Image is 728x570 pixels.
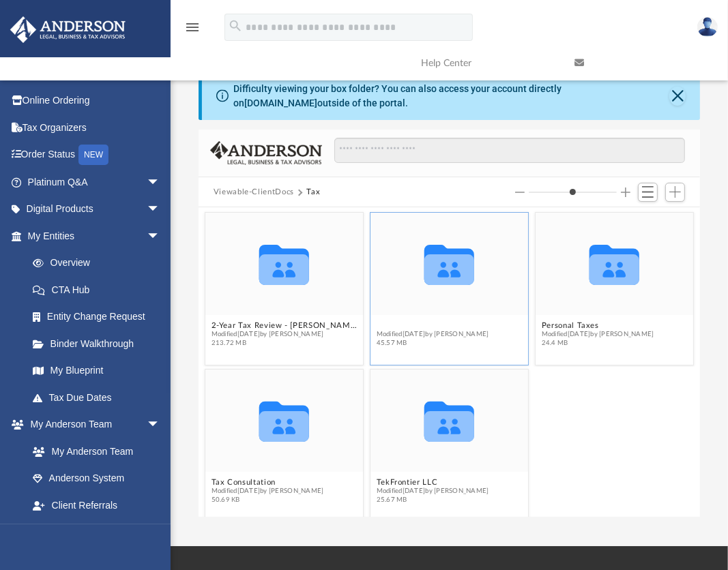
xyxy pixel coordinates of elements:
a: Binder Walkthrough [19,330,181,357]
a: Platinum Q&Aarrow_drop_down [10,168,181,196]
a: My Documentsarrow_drop_down [10,519,174,546]
div: NEW [78,145,108,165]
a: My Anderson Team [19,438,167,465]
button: Increase column size [621,187,630,197]
button: Viewable-ClientDocs [214,186,294,198]
a: Anderson System [19,465,174,492]
a: Help Center [411,36,564,90]
span: arrow_drop_down [147,168,174,196]
a: menu [184,26,201,35]
span: 213.72 MB [211,340,357,348]
button: NAND Holdings, LLC [376,321,489,330]
a: Online Ordering [10,87,181,115]
span: Modified [DATE] by [PERSON_NAME] [376,487,489,496]
div: grid [199,207,700,517]
i: search [228,18,243,33]
span: Modified [DATE] by [PERSON_NAME] [542,331,654,340]
button: Switch to List View [638,183,658,202]
button: Tax [306,186,320,198]
button: Personal Taxes [542,321,654,330]
span: arrow_drop_down [147,519,174,547]
button: 2-Year Tax Review - [PERSON_NAME] [211,321,357,330]
button: Tax Consultation [211,478,323,487]
a: Tax Organizers [10,114,181,141]
span: arrow_drop_down [147,222,174,250]
span: arrow_drop_down [147,196,174,224]
a: Digital Productsarrow_drop_down [10,196,181,223]
a: Entity Change Request [19,303,181,331]
span: Modified [DATE] by [PERSON_NAME] [376,331,489,340]
a: Client Referrals [19,492,174,519]
img: User Pic [697,17,718,37]
span: 24.4 MB [542,340,654,348]
input: Column size [529,187,617,197]
span: 50.69 KB [211,496,323,505]
div: Difficulty viewing your box folder? You can also access your account directly on outside of the p... [233,82,669,110]
span: Modified [DATE] by [PERSON_NAME] [211,487,323,496]
button: TekFrontier LLC [376,478,489,487]
span: arrow_drop_down [147,411,174,439]
a: Tax Due Dates [19,384,181,411]
a: My Entitiesarrow_drop_down [10,222,181,250]
a: My Anderson Teamarrow_drop_down [10,411,174,438]
a: My Blueprint [19,357,174,385]
span: Modified [DATE] by [PERSON_NAME] [211,331,357,340]
span: 25.67 MB [376,496,489,505]
button: Add [665,183,686,202]
input: Search files and folders [334,138,686,164]
i: menu [184,19,201,35]
a: CTA Hub [19,276,181,303]
img: Anderson Advisors Platinum Portal [6,16,130,43]
button: Decrease column size [515,187,525,197]
span: 45.57 MB [376,340,489,348]
a: [DOMAIN_NAME] [244,97,317,108]
a: Overview [19,250,181,277]
button: Close [669,87,686,106]
a: Order StatusNEW [10,141,181,169]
